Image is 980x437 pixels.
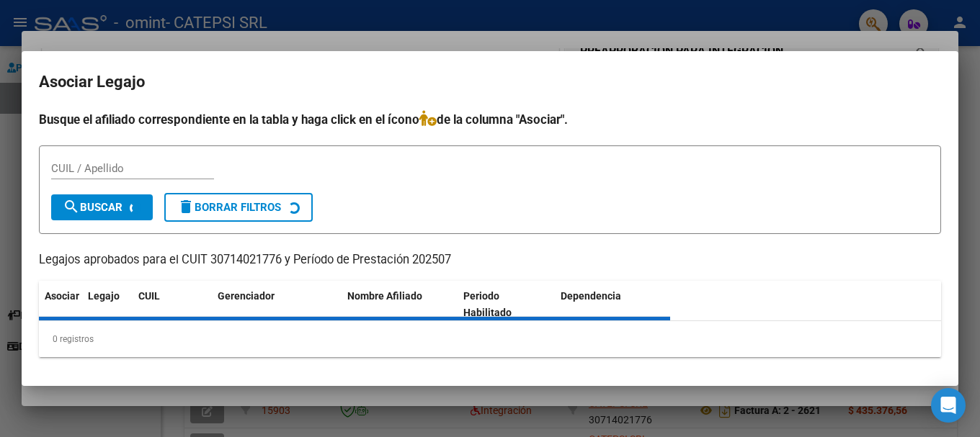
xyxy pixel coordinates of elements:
div: 0 registros [39,321,941,357]
h4: Busque el afiliado correspondiente en la tabla y haga click en el ícono de la columna "Asociar". [39,110,941,129]
h2: Asociar Legajo [39,68,941,96]
span: Borrar Filtros [177,201,281,214]
datatable-header-cell: Gerenciador [212,281,342,328]
span: Legajo [88,290,120,302]
button: Borrar Filtros [164,193,313,222]
span: Asociar [45,290,79,302]
datatable-header-cell: Legajo [82,281,133,328]
span: Gerenciador [218,290,275,302]
span: Buscar [63,201,122,214]
datatable-header-cell: CUIL [133,281,212,328]
button: Buscar [51,194,153,220]
span: Nombre Afiliado [347,290,422,302]
span: CUIL [138,290,160,302]
p: Legajos aprobados para el CUIT 30714021776 y Período de Prestación 202507 [39,251,941,269]
datatable-header-cell: Dependencia [555,281,671,328]
datatable-header-cell: Periodo Habilitado [458,281,555,328]
span: Periodo Habilitado [463,290,512,318]
datatable-header-cell: Nombre Afiliado [342,281,458,328]
span: Dependencia [561,290,621,302]
div: Open Intercom Messenger [931,388,966,423]
datatable-header-cell: Asociar [39,281,82,328]
mat-icon: search [63,198,80,215]
mat-icon: delete [177,198,195,215]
